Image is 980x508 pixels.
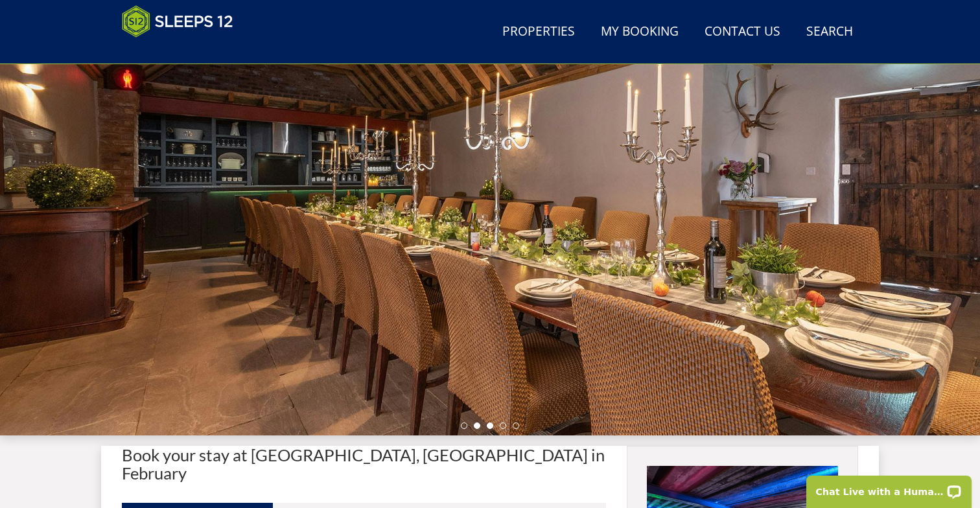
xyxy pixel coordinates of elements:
img: Sleeps 12 [122,5,233,38]
h2: Book your stay at [GEOGRAPHIC_DATA], [GEOGRAPHIC_DATA] in February [122,446,606,482]
iframe: Customer reviews powered by Trustpilot [115,45,251,56]
a: Contact Us [699,17,786,47]
iframe: LiveChat chat widget [798,467,980,508]
a: My Booking [596,17,684,47]
a: Search [801,17,858,47]
a: Properties [497,17,580,47]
